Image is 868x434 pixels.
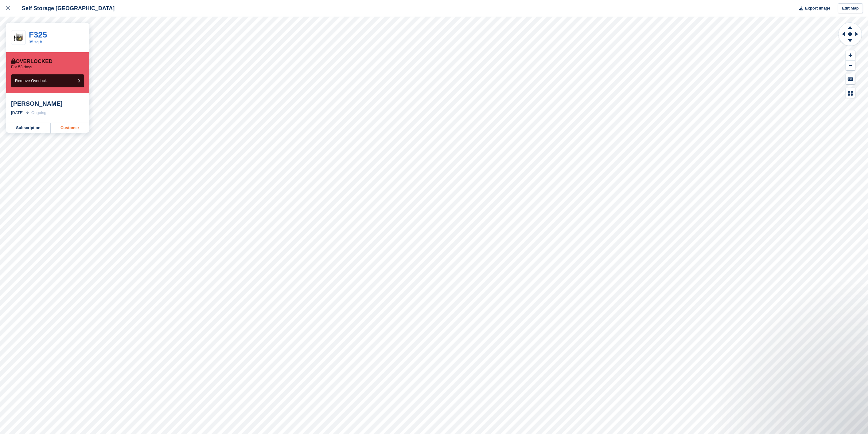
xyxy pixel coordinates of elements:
span: Export Image [805,5,830,11]
a: Subscription [6,123,51,133]
button: Keyboard Shortcuts [846,74,855,84]
div: Overlocked [11,58,53,65]
div: [PERSON_NAME] [11,100,84,107]
span: Remove Overlock [15,78,47,83]
a: Customer [51,123,89,133]
img: arrow-right-light-icn-cde0832a797a2874e46488d9cf13f60e5c3a73dbe684e267c42b8395dfbc2abf.svg [26,112,29,114]
button: Map Legend [846,88,855,98]
a: F325 [29,30,47,39]
button: Zoom Out [846,61,855,71]
a: 35 sq ft [29,40,42,44]
button: Remove Overlock [11,74,84,87]
div: [DATE] [11,110,24,116]
div: Ongoing [31,110,46,116]
img: 35-sqft-unit.jpg [11,32,25,43]
div: Self Storage [GEOGRAPHIC_DATA] [16,5,115,12]
p: For 53 days [11,65,32,69]
button: Zoom In [846,50,855,61]
a: Edit Map [838,3,863,14]
button: Export Image [796,3,831,14]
